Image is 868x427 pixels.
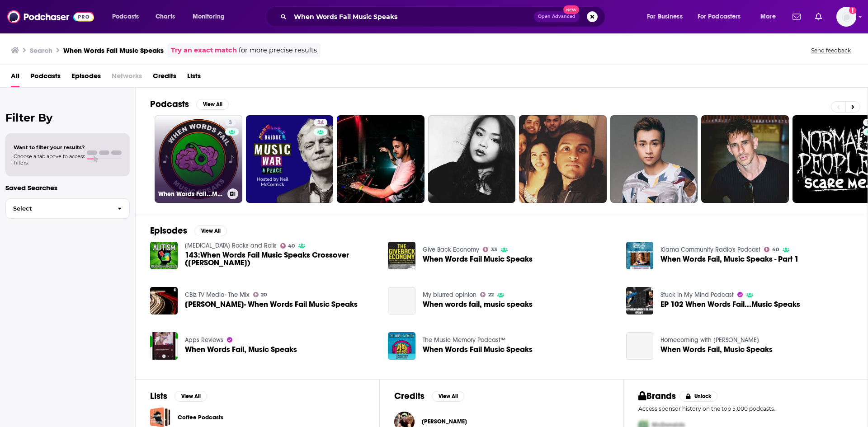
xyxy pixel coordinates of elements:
button: View All [175,391,207,402]
a: When Words Fail Music Speaks [423,346,533,353]
h2: Podcasts [150,99,189,110]
a: When Words Fail Music Speaks [423,255,533,263]
img: User Profile [836,7,856,27]
a: When words fail, music speaks [388,287,415,314]
a: Charts [150,9,180,24]
a: Podcasts [30,69,61,87]
button: Unlock [679,391,718,402]
a: 24 [246,115,334,203]
a: CBiz TV Media- The Mix [185,291,250,299]
span: When words fail, music speaks [423,300,533,308]
button: open menu [106,9,151,24]
a: Kiama Community Radio's Podcast [660,246,760,253]
a: Try an exact match [171,45,237,56]
span: Logged in as luilaking [836,7,856,27]
img: When Words Fail Music Speaks [388,332,415,360]
a: 3 [225,119,236,126]
a: Show notifications dropdown [811,9,826,24]
a: When Words Fail, Music Speaks - Part 1 [626,242,654,269]
span: 143:When Words Fail Music Speaks Crossover ([PERSON_NAME]) [185,251,377,267]
button: View All [194,225,227,236]
span: When Words Fail, Music Speaks [185,346,297,353]
button: open menu [754,9,787,24]
span: 3 [229,118,232,127]
a: 40 [280,243,295,249]
a: Homecoming with Jessica [660,336,759,344]
a: EpisodesView All [150,225,227,236]
a: James Cox- When Words Fail Music Speaks [185,300,358,308]
a: When Words Fail, Music Speaks [660,346,773,353]
p: Access sponsor history on the top 5,000 podcasts. [638,405,853,412]
a: Coffee Podcasts [178,413,223,422]
span: Open Advanced [538,14,576,19]
button: open menu [641,9,694,24]
img: EP 102 When Words Fail...Music Speaks [626,287,654,314]
a: 40 [764,247,779,252]
span: for more precise results [239,45,317,56]
span: New [563,5,580,14]
a: The Music Memory Podcast™ [423,336,505,344]
button: Open AdvancedNew [534,11,580,22]
span: More [760,10,776,23]
button: open menu [692,9,754,24]
button: View All [432,391,464,402]
span: Choose a tab above to access filters. [14,153,85,166]
span: For Business [647,10,683,23]
a: Apps Reviews [185,336,223,344]
span: Networks [112,69,142,87]
a: Lists [187,69,201,87]
a: James Cox [422,418,467,425]
span: Charts [156,10,175,23]
a: 24 [314,119,327,126]
a: When Words Fail, Music Speaks - Part 1 [660,255,799,263]
a: All [11,69,19,87]
h2: Brands [638,390,676,402]
button: Select [5,198,130,219]
span: 40 [288,244,295,248]
p: Saved Searches [5,183,130,192]
a: James Cox- When Words Fail Music Speaks [150,287,178,314]
h3: When Words Fail...Music Speaks [158,190,224,198]
span: For Podcasters [698,10,741,23]
span: Select [6,206,110,211]
input: Search podcasts, credits, & more... [290,9,534,24]
button: Send feedback [808,47,854,54]
a: Episodes [71,69,101,87]
a: 143:When Words Fail Music Speaks Crossover (James Cox) [185,251,377,267]
button: open menu [186,9,236,24]
h3: When Words Fail Music Speaks [63,46,164,55]
span: 33 [491,248,497,252]
a: When Words Fail, Music Speaks [150,332,178,360]
a: Show notifications dropdown [789,9,804,24]
span: 20 [261,293,267,297]
h2: Credits [394,390,425,402]
h3: Search [30,46,52,55]
img: 143:When Words Fail Music Speaks Crossover (James Cox) [150,242,178,269]
span: 22 [488,293,494,297]
a: EP 102 When Words Fail...Music Speaks [660,300,800,308]
span: [PERSON_NAME] [422,418,467,425]
a: PodcastsView All [150,99,229,110]
svg: Add a profile image [849,7,856,14]
h2: Lists [150,390,167,402]
a: Give Back Economy [423,246,479,253]
span: Monitoring [193,10,225,23]
a: Credits [153,69,176,87]
a: My blurred opinion [423,291,476,299]
a: 3When Words Fail...Music Speaks [155,115,242,203]
img: When Words Fail Music Speaks [388,242,415,269]
a: 33 [483,247,497,252]
span: 40 [772,248,779,252]
a: ListsView All [150,390,207,402]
